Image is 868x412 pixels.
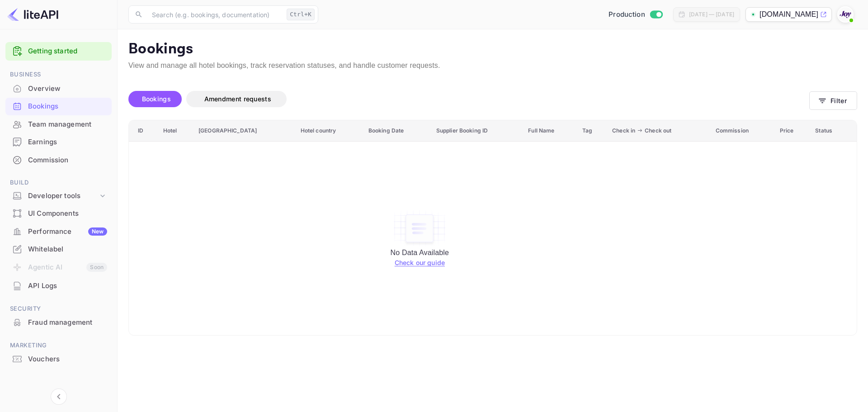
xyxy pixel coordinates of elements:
div: Switch to Sandbox mode [605,9,666,20]
div: Commission [5,152,112,169]
a: Overview [5,80,112,97]
div: Bookings [28,101,107,112]
div: Whitelabel [5,241,112,258]
span: Amendment requests [204,95,271,103]
p: View and manage all hotel bookings, track reservation statuses, and handle customer requests. [128,60,857,71]
img: LiteAPI logo [7,7,58,22]
div: Developer tools [5,188,112,204]
a: Bookings [5,98,112,114]
div: Getting started [5,42,112,61]
a: Team management [5,116,112,133]
span: Production [609,9,645,20]
div: [DATE] — [DATE] [689,10,734,19]
th: Hotel [158,120,194,142]
div: Commission [28,155,107,166]
th: ID [129,120,158,142]
a: UI Components [5,205,112,222]
button: Filter [809,91,857,110]
table: booking table [129,120,857,335]
button: Collapse navigation [51,388,67,405]
th: Full Name [523,120,577,142]
a: Check our guide [395,259,445,266]
th: Booking Date [363,120,431,142]
div: Vouchers [28,354,107,365]
a: Fraud management [5,314,112,331]
img: With Joy [838,7,853,22]
span: Bookings [142,95,171,103]
div: PerformanceNew [5,223,112,241]
div: Fraud management [28,317,107,328]
div: Fraud management [5,314,112,331]
p: [DOMAIN_NAME] [759,9,818,20]
th: Tag [577,120,607,142]
div: Team management [28,119,107,130]
div: Ctrl+K [287,9,315,20]
img: empty-state-table.svg [392,209,447,247]
th: Commission [711,120,775,142]
a: Vouchers [5,350,112,367]
div: Vouchers [5,350,112,368]
div: UI Components [5,205,112,223]
th: Status [810,120,857,142]
div: New [88,227,107,236]
th: [GEOGRAPHIC_DATA] [193,120,296,142]
div: API Logs [5,277,112,295]
th: Price [775,120,811,142]
div: Whitelabel [28,244,107,255]
div: Overview [5,80,112,98]
a: PerformanceNew [5,223,112,240]
div: Developer tools [28,191,98,201]
div: UI Components [28,208,107,219]
div: Performance [28,227,107,237]
div: Overview [28,84,107,94]
input: Search (e.g. bookings, documentation) [146,5,283,24]
a: Earnings [5,133,112,150]
div: Team management [5,116,112,133]
div: Earnings [5,133,112,151]
p: Bookings [128,40,857,58]
a: Commission [5,152,112,168]
a: Getting started [28,46,107,57]
th: Hotel country [296,120,363,142]
span: Check in Check out [612,125,706,136]
span: Marketing [5,341,112,350]
th: Supplier Booking ID [431,120,524,142]
div: Bookings [5,98,112,115]
span: Build [5,178,112,188]
span: Business [5,70,112,80]
div: Earnings [28,137,107,147]
div: account-settings tabs [128,91,809,107]
a: Whitelabel [5,241,112,257]
span: Security [5,304,112,314]
p: No Data Available [138,247,702,258]
a: API Logs [5,277,112,294]
div: API Logs [28,281,107,291]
